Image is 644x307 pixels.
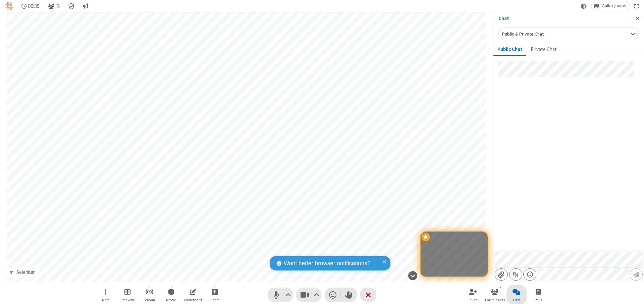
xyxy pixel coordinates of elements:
[45,1,62,11] button: Open participant list
[184,298,202,302] span: Whiteboard
[528,285,548,304] button: Open poll
[509,268,522,281] button: Show formatting
[506,285,527,304] button: Close chat
[631,12,644,25] button: Close sidebar
[485,298,505,302] span: Participants
[96,285,116,304] button: Open menu
[527,43,561,56] button: Private Chat
[360,288,376,302] button: End or leave meeting
[210,298,219,302] span: Share
[183,285,203,304] button: Open shared whiteboard
[493,43,527,56] button: Public Chat
[485,285,505,304] button: Open participant list
[14,268,38,276] div: Selenium
[469,298,477,302] span: Invite
[463,285,483,304] button: Invite participants (⌘+Shift+I)
[284,259,370,268] span: Want better browser notifications?
[632,1,642,11] button: Fullscreen
[117,285,138,304] button: Manage Breakout Rooms
[535,298,542,302] span: Polls
[268,288,293,302] button: Mute (⌘+Shift+A)
[80,1,91,11] button: Conversation
[523,268,536,281] button: Open menu
[102,298,109,302] span: More
[630,268,643,281] button: Send message
[120,298,135,302] span: Breakout
[144,298,155,302] span: Stream
[513,298,521,302] span: Chat
[205,285,225,304] button: Start sharing
[65,1,78,11] div: Meeting details Encryption enabled
[5,2,13,10] img: QA Selenium DO NOT DELETE OR CHANGE
[602,3,626,9] span: Gallery view
[57,3,60,9] span: 2
[497,285,503,291] div: 2
[341,288,357,302] button: Raise hand
[406,267,420,284] button: Hide
[296,288,321,302] button: Stop video (⌘+Shift+V)
[325,288,341,302] button: Send a reaction
[161,285,181,304] button: Start recording
[498,15,631,22] p: Chat
[19,1,43,11] div: Timer
[502,31,544,37] span: Public & Private Chat
[284,288,293,302] button: Audio settings
[591,1,629,11] button: Change layout
[166,298,176,302] span: Record
[28,3,40,9] span: 00:39
[139,285,159,304] button: Start streaming
[578,1,589,11] button: Using system theme
[312,288,321,302] button: Video setting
